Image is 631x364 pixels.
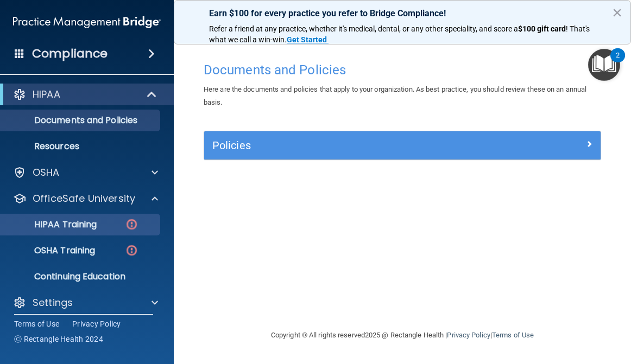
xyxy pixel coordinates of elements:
a: Settings [13,296,158,309]
a: OSHA [13,166,158,179]
p: OSHA [33,166,60,179]
h5: Policies [212,139,494,151]
p: Earn $100 for every practice you refer to Bridge Compliance! [209,8,596,18]
a: Privacy Policy [447,331,490,339]
h4: Compliance [32,46,108,61]
span: Here are the documents and policies that apply to your organization. As best practice, you should... [204,85,586,106]
span: ! That's what we call a win-win. [209,24,591,44]
p: Continuing Education [7,271,155,282]
div: Copyright © All rights reserved 2025 @ Rectangle Health | | [204,318,601,353]
button: Open Resource Center, 2 new notifications [588,49,620,81]
a: Policies [212,137,592,154]
p: HIPAA Training [7,219,97,230]
h4: Documents and Policies [204,63,601,77]
p: OfficeSafe University [33,192,135,205]
span: Ⓒ Rectangle Health 2024 [14,334,103,344]
p: HIPAA [33,88,60,101]
a: Terms of Use [14,318,59,329]
span: Refer a friend at any practice, whether it's medical, dental, or any other speciality, and score a [209,24,518,33]
p: OSHA Training [7,245,95,256]
p: Documents and Policies [7,115,155,126]
a: OfficeSafe University [13,192,158,205]
a: Privacy Policy [72,318,121,329]
img: danger-circle.6113f641.png [125,218,138,231]
a: HIPAA [13,88,157,101]
img: PMB logo [13,11,161,33]
p: Resources [7,141,155,152]
a: Terms of Use [492,331,534,339]
p: Settings [33,296,73,309]
strong: Get Started [287,35,327,44]
div: 2 [616,55,620,69]
a: Get Started [287,35,329,44]
button: Close [612,4,622,21]
strong: $100 gift card [518,24,566,33]
img: danger-circle.6113f641.png [125,244,138,257]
